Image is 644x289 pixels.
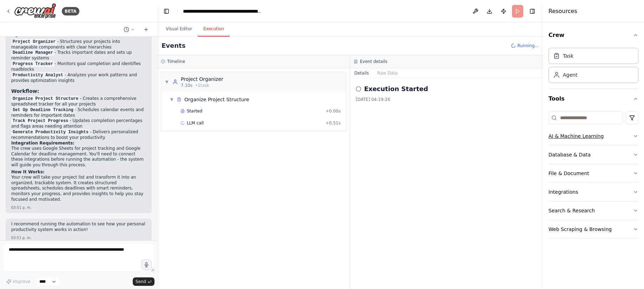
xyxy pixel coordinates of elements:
[11,169,45,174] strong: How It Works:
[356,97,537,102] div: [DATE] 04:19:26
[140,25,152,34] button: Start a new chat
[364,84,428,94] h2: Execution Started
[548,109,638,244] div: Tools
[11,61,146,72] li: - Monitors goal completion and identifies roadblocks
[11,129,146,141] li: - Delivers personalized recommendations to boost your productivity
[184,96,249,103] div: Organize Project Structure
[162,6,171,16] button: Hide left sidebar
[373,68,402,78] button: Raw Data
[14,3,56,19] img: Logo
[11,72,146,84] li: - Analyzes your work patterns and provides optimization insights
[11,205,146,210] div: 03:51 p. m.
[11,118,70,124] code: Track Project Progress
[326,108,341,114] span: + 0.00s
[548,183,638,201] button: Integrations
[11,39,57,45] code: Project Organizer
[136,279,146,284] span: Send
[548,201,638,220] button: Search & Research
[11,50,146,61] li: - Tracks important dates and sets up reminder systems
[11,175,146,202] p: Your crew will take your project list and transform it into an organized, trackable system. It cr...
[11,107,75,113] code: Set Up Deadline Tracking
[548,164,638,182] button: File & Document
[548,146,638,164] button: Database & Data
[62,7,79,15] div: BETA
[11,31,33,37] strong: Agents:
[548,45,638,89] div: Crew
[548,89,638,109] button: Tools
[11,118,146,129] li: - Updates completion percentages and flags areas needing attention
[11,88,39,94] strong: Workflow:
[133,277,155,286] button: Send
[11,96,146,107] li: - Creates a comprehensive spreadsheet tracker for all your projects
[548,226,612,233] div: Web Scraping & Browsing
[162,41,185,51] h2: Events
[548,7,577,15] h4: Resources
[563,71,577,78] div: Agent
[141,259,152,270] button: Click to speak your automation idea
[548,25,638,45] button: Crew
[121,25,138,34] button: Switch to previous chat
[160,22,198,37] button: Visual Editor
[548,170,589,177] div: File & Document
[165,79,169,85] span: ▼
[183,8,262,15] nav: breadcrumb
[11,129,90,135] code: Generate Productivity Insights
[11,61,54,67] code: Progress Tracker
[13,279,30,284] span: Improve
[170,97,174,102] span: ▼
[167,59,185,64] h3: Timeline
[360,59,387,64] h3: Event details
[187,108,202,114] span: Started
[563,52,573,59] div: Task
[11,50,54,56] code: Deadline Manager
[548,207,595,214] div: Search & Research
[548,133,604,140] div: AI & Machine Learning
[548,220,638,238] button: Web Scraping & Browsing
[517,43,539,49] span: Running...
[11,39,146,50] li: - Structures your projects into manageable components with clear hierarchies
[181,76,223,83] div: Project Organizer
[548,127,638,145] button: AI & Machine Learning
[11,96,80,102] code: Organize Project Structure
[11,221,146,232] p: I recommend running the automation to see how your personal productivity system works in action!
[3,277,33,286] button: Improve
[11,235,146,240] div: 03:51 p. m.
[195,83,209,88] span: • 1 task
[198,22,230,37] button: Execution
[350,68,373,78] button: Details
[11,72,65,78] code: Productivity Analyst
[11,141,74,146] strong: Integration Requirements:
[187,120,204,126] span: LLM call
[326,120,341,126] span: + 0.51s
[527,6,537,16] button: Hide right sidebar
[11,107,146,118] li: - Schedules calendar events and reminders for important dates
[11,146,146,168] p: The crew uses Google Sheets for project tracking and Google Calendar for deadline management. You...
[548,151,591,158] div: Database & Data
[181,83,192,88] span: 7.10s
[548,188,578,195] div: Integrations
